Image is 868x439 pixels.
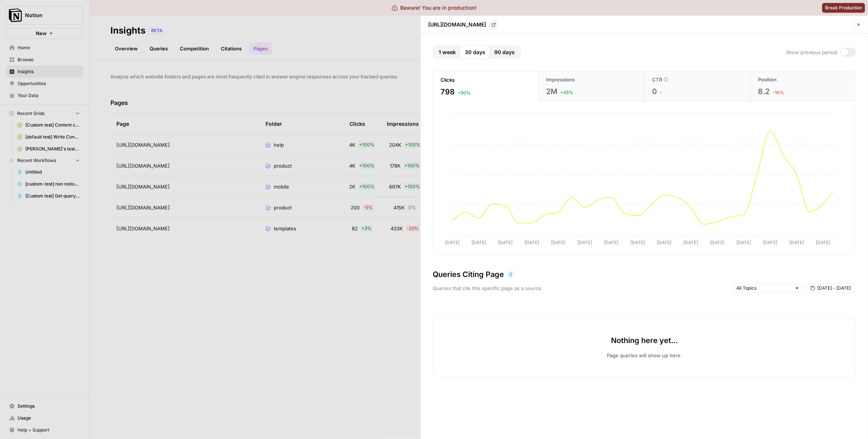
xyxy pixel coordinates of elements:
p: Queries that cite this specific page as a source. [433,284,543,292]
input: All Topics [736,284,792,292]
tspan: [DATE] [683,240,698,246]
tspan: [DATE] [445,240,460,246]
span: -16% [773,89,784,96]
span: 1 week [439,49,456,56]
a: Go to page https://www.notion.com/product/docs [489,20,498,29]
span: 30 days [465,49,485,56]
span: Impressions [546,76,575,83]
span: Position [758,76,777,83]
tspan: [DATE] [736,240,751,246]
span: +45% [560,89,573,96]
p: Page queries will show up here. [607,352,682,359]
p: Nothing here yet... [611,335,678,346]
span: CTR [652,76,662,83]
button: Clicks798+50% [433,72,538,102]
tspan: [DATE] [577,240,592,246]
tspan: [DATE] [763,240,777,246]
span: 0 [652,86,657,97]
tspan: [DATE] [630,240,645,246]
tspan: [DATE] [816,240,830,246]
button: [DATE] - [DATE] [805,283,856,293]
span: 2M [546,86,557,97]
tspan: [DATE] [657,240,671,246]
p: [URL][DOMAIN_NAME] [428,21,486,28]
div: 0 [507,271,514,278]
span: [DATE] - [DATE] [817,285,851,292]
tspan: [DATE] [710,240,724,246]
span: 8.2 [758,86,770,97]
span: Show previous period [786,49,837,56]
h3: Queries Citing Page [433,269,504,280]
span: 798 [441,87,455,97]
tspan: [DATE] [604,240,618,246]
span: 90 days [494,49,515,56]
span: - [660,89,662,96]
tspan: [DATE] [789,240,804,246]
tspan: [DATE] [524,240,539,246]
button: 90 days [490,46,519,59]
button: 1 week [434,46,460,59]
button: Position8.2-16% [750,71,856,102]
button: CTR0- [644,71,750,102]
tspan: [DATE] [471,240,486,246]
span: +50% [458,90,471,96]
span: Clicks [441,76,455,84]
button: Impressions2M+45% [538,71,644,102]
tspan: [DATE] [551,240,565,246]
tspan: [DATE] [498,240,513,246]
